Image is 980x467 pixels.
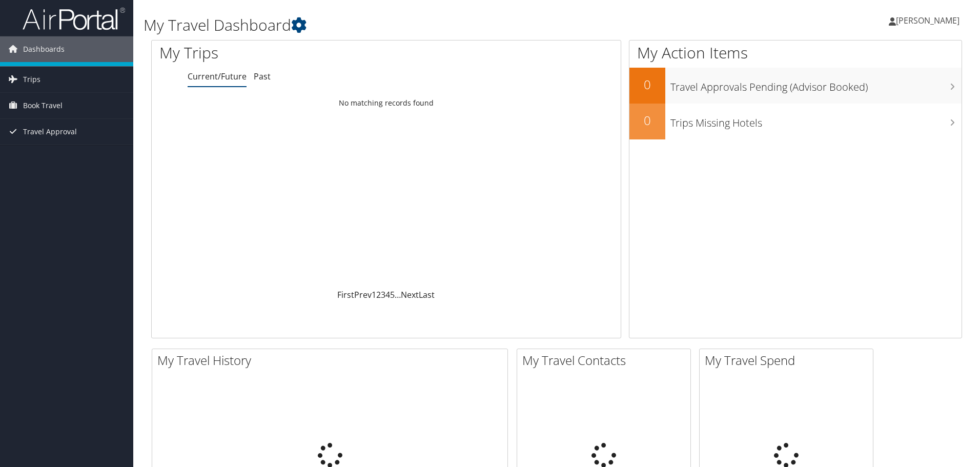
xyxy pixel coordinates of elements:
span: [PERSON_NAME] [896,15,959,26]
h3: Trips Missing Hotels [670,111,962,130]
a: 4 [385,289,390,300]
a: 2 [376,289,381,300]
a: [PERSON_NAME] [889,5,970,36]
span: Trips [23,67,40,92]
h2: My Travel History [157,352,507,369]
a: Next [401,289,419,300]
a: 3 [381,289,385,300]
a: 1 [372,289,376,300]
a: 0Trips Missing Hotels [629,104,962,139]
td: No matching records found [152,94,621,112]
a: 0Travel Approvals Pending (Advisor Booked) [629,68,962,104]
a: Past [254,71,271,82]
a: Last [419,289,435,300]
span: Book Travel [23,93,63,118]
h3: Travel Approvals Pending (Advisor Booked) [670,75,962,94]
h2: My Travel Spend [705,352,873,369]
span: … [395,289,401,300]
a: 5 [390,289,395,300]
a: Prev [354,289,372,300]
a: First [337,289,354,300]
h1: My Travel Dashboard [144,14,695,36]
span: Dashboards [23,36,65,62]
a: Current/Future [188,71,247,82]
h2: 0 [629,76,665,93]
h2: 0 [629,112,665,129]
img: airportal-logo.png [23,7,125,31]
span: Travel Approval [23,119,77,145]
h1: My Action Items [629,42,962,64]
h1: My Trips [159,42,418,64]
h2: My Travel Contacts [522,352,690,369]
